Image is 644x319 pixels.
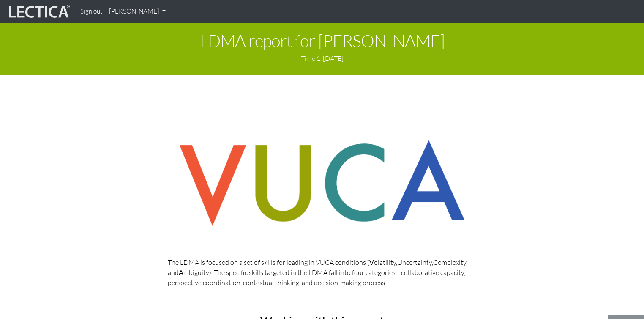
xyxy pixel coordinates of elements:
img: vuca skills [168,129,476,237]
h1: LDMA report for [PERSON_NAME] [6,31,638,50]
strong: U [397,258,402,266]
strong: V [369,258,374,266]
a: [PERSON_NAME] [106,3,169,20]
p: Time 1, [DATE] [6,53,638,63]
strong: C [433,258,438,266]
p: The LDMA is focused on a set of skills for leading in VUCA conditions ( olatility, ncertainty, om... [168,257,476,288]
strong: A [179,268,183,276]
img: lecticalive [7,4,70,20]
a: Sign out [77,3,106,20]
